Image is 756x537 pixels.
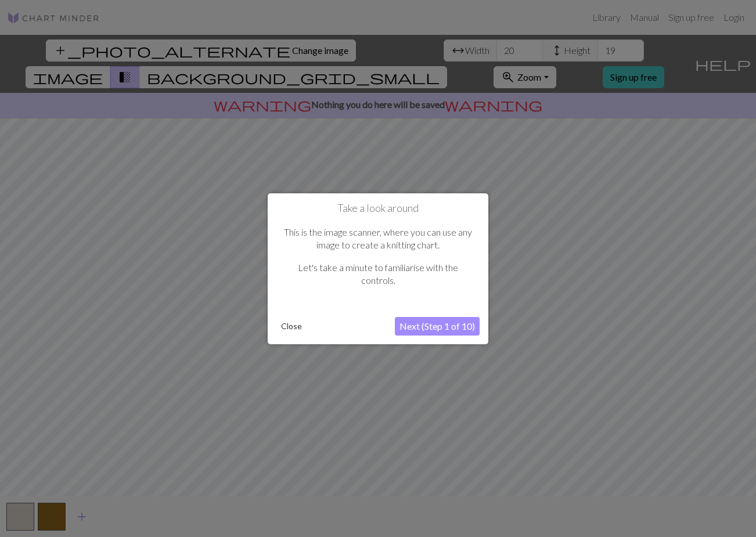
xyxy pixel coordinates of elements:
div: Take a look around [268,193,488,344]
button: Next (Step 1 of 10) [395,317,480,336]
button: Close [276,318,307,335]
p: This is the image scanner, where you can use any image to create a knitting chart. [282,226,474,252]
p: Let's take a minute to familiarise with the controls. [282,261,474,287]
h1: Take a look around [276,201,480,214]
